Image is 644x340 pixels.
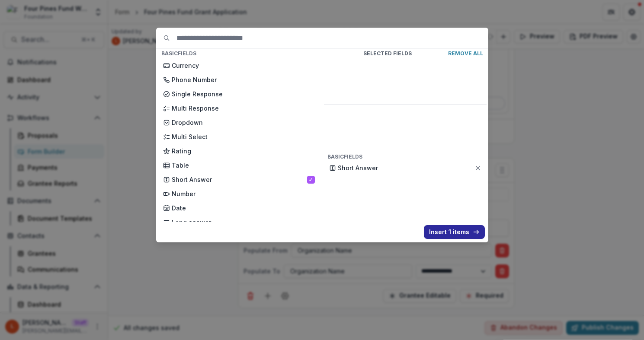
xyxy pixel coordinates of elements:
p: Multi Response [172,104,315,113]
p: Dropdown [172,118,315,127]
p: Date [172,203,315,213]
p: Single Response [172,89,315,99]
p: Selected Fields [327,51,448,57]
p: Short Answer [338,163,474,172]
p: Phone Number [172,75,315,84]
p: Rating [172,146,315,156]
p: Long answer [172,218,315,227]
h4: Basic Fields [158,49,320,58]
p: Short Answer [172,175,307,184]
p: Currency [172,61,315,70]
p: Remove All [448,51,483,57]
h4: Basic Fields [324,152,487,162]
p: Multi Select [172,132,315,141]
p: Number [172,189,315,198]
p: Table [172,161,315,170]
button: Insert 1 items [424,225,485,239]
